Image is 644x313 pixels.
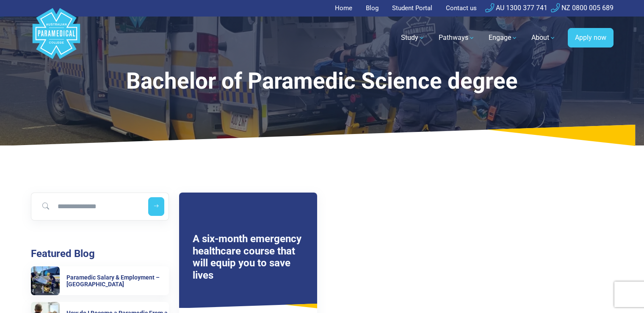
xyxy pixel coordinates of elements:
[484,26,523,50] a: Engage
[193,233,301,281] a: A six-month emergency healthcare course that will equip you to save lives
[526,26,561,50] a: About
[485,4,547,12] a: AU 1300 377 741
[31,266,169,295] a: Paramedic Salary & Employment – Queensland Paramedic Salary & Employment – [GEOGRAPHIC_DATA]
[396,26,430,50] a: Study
[434,26,480,50] a: Pathways
[568,28,614,48] a: Apply now
[66,274,169,288] h6: Paramedic Salary & Employment – [GEOGRAPHIC_DATA]
[31,248,169,260] h3: Featured Blog
[104,68,541,95] div: Bachelor of Paramedic Science degree
[551,4,614,12] a: NZ 0800 005 689
[31,266,60,295] img: Paramedic Salary & Employment – Queensland
[35,197,141,216] input: Search for blog
[31,17,82,59] a: Australian Paramedical College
